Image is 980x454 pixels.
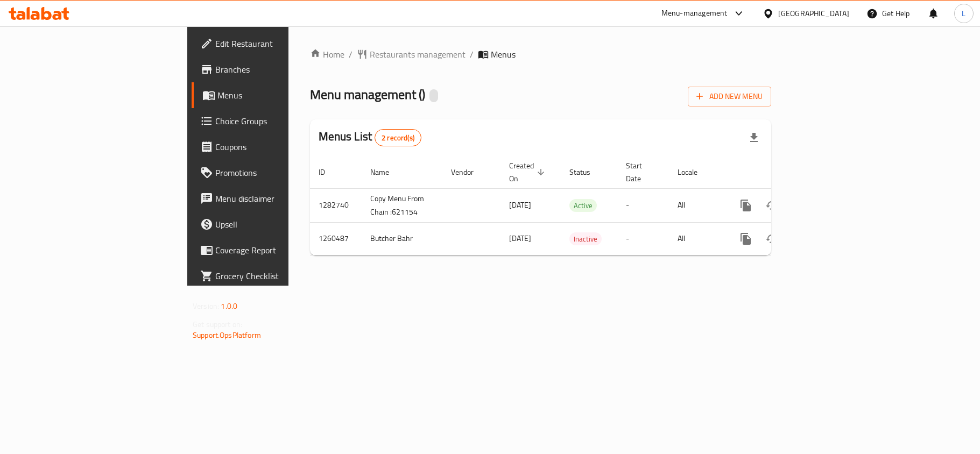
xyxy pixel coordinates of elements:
a: Coupons [192,134,351,160]
nav: breadcrumb [310,48,771,61]
div: Active [569,199,597,212]
a: Menu disclaimer [192,186,351,211]
a: Choice Groups [192,108,351,134]
button: Change Status [759,226,785,252]
span: Edit Restaurant [215,37,342,50]
button: Add New Menu [688,87,771,107]
span: 1.0.0 [221,299,237,313]
div: Export file [741,125,767,151]
span: Active [569,200,597,212]
a: Restaurants management [357,48,466,61]
td: - [617,222,669,255]
span: Menus [217,89,342,102]
span: Restaurants management [370,48,466,61]
a: Edit Restaurant [192,31,351,56]
span: Coverage Report [215,244,342,257]
button: more [733,193,759,218]
span: Branches [215,63,342,76]
span: Version: [193,299,219,313]
span: [DATE] [509,198,531,212]
li: / [470,48,474,61]
td: All [669,222,724,255]
a: Coverage Report [192,237,351,263]
span: ID [319,166,339,179]
a: Promotions [192,160,351,186]
a: Branches [192,56,351,82]
h2: Menus List [319,129,421,146]
span: Created On [509,159,548,185]
span: Status [569,166,604,179]
table: enhanced table [310,156,845,256]
div: [GEOGRAPHIC_DATA] [778,8,849,19]
span: Start Date [626,159,656,185]
span: Vendor [451,166,488,179]
button: more [733,226,759,252]
span: Add New Menu [696,90,763,103]
span: Menu disclaimer [215,192,342,205]
span: Grocery Checklist [215,269,342,282]
div: Total records count [375,129,421,146]
td: All [669,188,724,222]
span: Choice Groups [215,115,342,127]
div: Inactive [569,232,602,245]
a: Support.OpsPlatform [193,328,261,342]
span: Inactive [569,233,602,245]
button: Change Status [759,193,785,218]
th: Actions [724,156,845,189]
span: Menus [491,48,516,61]
a: Menus [192,82,351,108]
span: Get support on: [193,317,242,331]
td: Butcher Bahr [362,222,442,255]
a: Upsell [192,211,351,237]
span: [DATE] [509,231,531,245]
span: Locale [678,166,711,179]
span: Name [370,166,403,179]
span: Coupons [215,140,342,153]
a: Grocery Checklist [192,263,351,289]
span: 2 record(s) [375,133,421,143]
div: Menu-management [661,7,728,20]
td: - [617,188,669,222]
span: Promotions [215,166,342,179]
span: Upsell [215,218,342,231]
span: L [962,8,965,19]
span: Menu management ( ) [310,82,425,107]
td: Copy Menu From Chain :621154 [362,188,442,222]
